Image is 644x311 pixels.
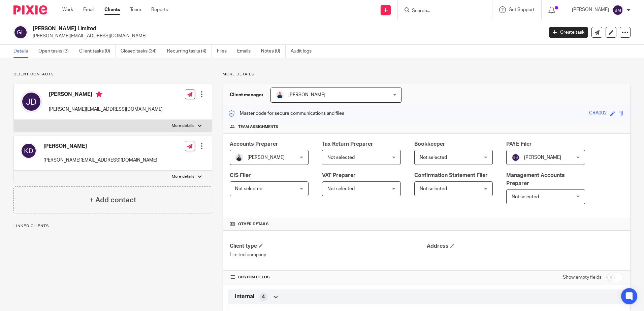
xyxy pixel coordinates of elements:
a: Emails [237,45,256,58]
h4: [PERSON_NAME] [43,143,157,150]
p: [PERSON_NAME][EMAIL_ADDRESS][DOMAIN_NAME] [33,33,539,39]
p: Limited company [230,251,426,258]
img: svg%3E [13,25,28,39]
span: Get Support [509,7,535,12]
img: svg%3E [512,153,520,162]
a: Details [13,45,33,58]
a: Clients [104,6,120,13]
img: MC_T&CO-3.jpg [276,91,284,99]
span: Bookkeeper [414,141,445,147]
p: [PERSON_NAME][EMAIL_ADDRESS][DOMAIN_NAME] [49,106,163,113]
span: Team assignments [238,124,278,130]
img: svg%3E [21,91,42,112]
a: Work [62,6,73,13]
a: Open tasks (3) [38,45,74,58]
span: Not selected [512,195,539,199]
p: Client contacts [13,72,212,77]
p: More details [172,123,194,129]
a: Files [217,45,232,58]
span: Internal [235,293,254,300]
label: Show empty fields [563,274,602,281]
span: [PERSON_NAME] [288,93,325,97]
span: Management Accounts Preparer [506,173,565,186]
p: [PERSON_NAME] [572,6,609,13]
a: Team [130,6,141,13]
input: Search [411,8,472,14]
a: Audit logs [291,45,317,58]
span: Accounts Preparer [230,141,278,147]
h4: Client type [230,243,426,250]
a: Client tasks (0) [79,45,116,58]
h4: [PERSON_NAME] [49,91,163,99]
p: Master code for secure communications and files [228,110,344,117]
a: Reports [151,6,168,13]
h3: Client manager [230,92,264,98]
span: 4 [262,293,265,300]
p: [PERSON_NAME][EMAIL_ADDRESS][DOMAIN_NAME] [43,157,157,164]
span: [PERSON_NAME] [524,155,561,160]
span: Not selected [327,155,355,160]
h4: CUSTOM FIELDS [230,275,426,280]
span: Confirmation Statement Filer [414,173,488,178]
span: Not selected [420,186,447,191]
span: Not selected [235,186,262,191]
span: Other details [238,221,269,227]
a: Email [83,6,94,13]
span: Tax Return Preparer [322,141,373,147]
span: PAYE Filer [506,141,532,147]
h4: Address [427,243,623,250]
span: VAT Preparer [322,173,356,178]
a: Recurring tasks (4) [167,45,212,58]
a: Notes (0) [261,45,286,58]
span: [PERSON_NAME] [248,155,285,160]
img: svg%3E [612,5,623,15]
img: Pixie [13,5,47,14]
div: GRA002 [589,110,607,117]
span: Not selected [327,186,355,191]
p: More details [223,72,631,77]
h2: [PERSON_NAME] Limited [33,25,438,32]
img: MC_T&CO-3.jpg [235,153,243,162]
span: Not selected [420,155,447,160]
img: svg%3E [21,143,37,159]
p: Linked clients [13,223,212,229]
p: More details [172,174,194,179]
span: CIS Filer [230,173,251,178]
a: Create task [549,27,588,38]
i: Primary [96,91,102,98]
h4: + Add contact [89,195,136,205]
a: Closed tasks (34) [121,45,162,58]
